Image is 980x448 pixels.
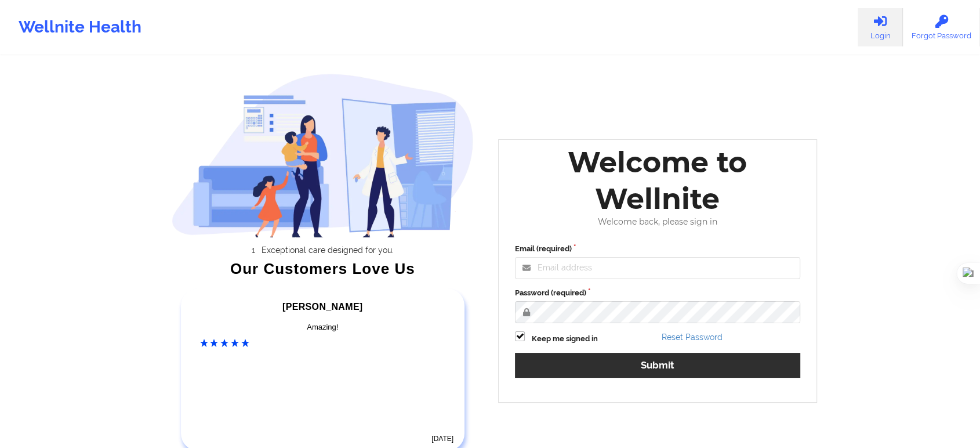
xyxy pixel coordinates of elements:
[532,333,598,345] label: Keep me signed in
[515,353,800,378] button: Submit
[172,73,474,237] img: wellnite-auth-hero_200.c722682e.png
[182,245,474,255] li: Exceptional care designed for you.
[507,144,808,217] div: Welcome to Wellnite
[515,257,800,279] input: Email address
[200,321,446,333] div: Amazing!
[903,8,980,46] a: Forgot Password
[515,243,800,255] label: Email (required)
[507,217,808,227] div: Welcome back, please sign in
[431,435,453,443] time: [DATE]
[172,263,474,274] div: Our Customers Love Us
[858,8,903,46] a: Login
[515,287,800,299] label: Password (required)
[662,333,723,342] a: Reset Password
[282,302,362,312] span: [PERSON_NAME]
